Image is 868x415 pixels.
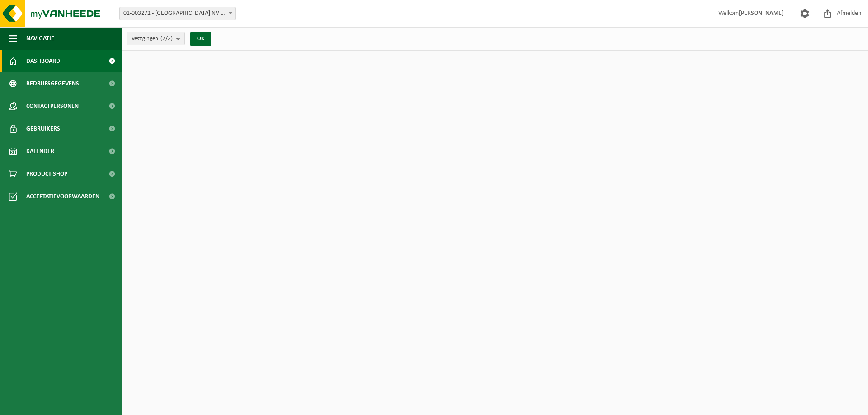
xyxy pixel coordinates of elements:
[26,163,67,185] span: Product Shop
[26,117,60,140] span: Gebruikers
[26,140,54,163] span: Kalender
[127,32,185,45] button: Vestigingen(2/2)
[739,10,784,17] strong: [PERSON_NAME]
[26,50,60,72] span: Dashboard
[190,32,211,46] button: OK
[132,32,173,46] span: Vestigingen
[26,72,79,95] span: Bedrijfsgegevens
[26,185,99,208] span: Acceptatievoorwaarden
[119,7,236,20] span: 01-003272 - BELGOSUC NV - BEERNEM
[26,95,79,117] span: Contactpersonen
[160,36,173,42] count: (2/2)
[120,7,235,20] span: 01-003272 - BELGOSUC NV - BEERNEM
[26,27,54,50] span: Navigatie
